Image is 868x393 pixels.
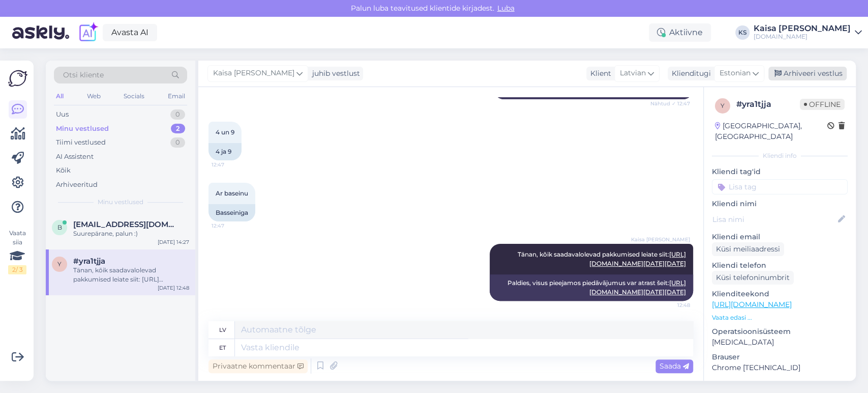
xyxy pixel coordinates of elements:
p: Kliendi nimi [712,199,848,209]
div: 0 [170,109,185,120]
input: Lisa nimi [712,214,836,225]
div: Kõik [56,165,71,176]
span: baibapetersone@inbox.lv [73,220,179,229]
span: Ar baseinu [216,189,248,197]
p: Vaata edasi ... [712,313,848,322]
div: [DOMAIN_NAME] [754,33,851,41]
div: Arhiveeritud [56,180,98,190]
div: juhib vestlust [308,68,360,79]
div: Kaisa [PERSON_NAME] [754,24,851,33]
input: Lisa tag [712,179,848,194]
div: Aktiivne [649,23,711,42]
div: Basseiniga [208,204,255,221]
span: 12:47 [212,222,250,230]
span: 4 un 9 [216,128,234,136]
div: 0 [170,137,185,148]
span: y [57,260,62,268]
a: [URL][DOMAIN_NAME] [712,300,792,309]
div: [DATE] 14:27 [158,238,189,246]
span: Kaisa [PERSON_NAME] [213,68,294,79]
p: [MEDICAL_DATA] [712,337,848,348]
div: [DATE] 12:48 [158,284,189,292]
span: Latvian [620,68,646,79]
span: Tänan, kõik saadavalolevad pakkumised leiate siit: [518,250,686,267]
span: y [721,102,725,109]
span: Saada [660,361,689,371]
span: #yra1tjja [73,257,105,266]
p: Klienditeekond [712,289,848,299]
span: Luba [494,4,518,13]
div: Tänan, kõik saadavalolevad pakkumised leiate siit: [URL][DOMAIN_NAME][DATE][DATE] [73,266,189,284]
div: Privaatne kommentaar [208,359,308,373]
span: Otsi kliente [63,70,104,80]
div: Vaata siia [8,229,26,274]
p: Kliendi telefon [712,260,848,271]
div: Paldies, visus pieejamos piedāvājumus var atrast šeit: [490,274,693,301]
div: AI Assistent [56,152,94,162]
div: 2 [171,124,185,134]
a: Kaisa [PERSON_NAME][DOMAIN_NAME] [754,24,862,41]
a: Avasta AI [103,24,157,41]
div: KS [735,25,750,40]
div: 4 ja 9 [208,143,242,160]
img: explore-ai [77,22,99,43]
div: Tiimi vestlused [56,137,106,148]
div: Küsi meiliaadressi [712,242,784,256]
div: Küsi telefoninumbrit [712,271,794,285]
div: Minu vestlused [56,124,109,134]
span: Offline [800,99,845,110]
div: Web [85,90,103,103]
div: Arhiveeri vestlus [768,67,847,80]
div: Klienditugi [668,68,711,79]
div: All [54,90,66,103]
span: Estonian [720,68,751,79]
span: 12:48 [652,301,690,309]
div: Klient [586,68,611,79]
div: lv [219,321,226,339]
div: et [219,339,226,356]
p: Operatsioonisüsteem [712,326,848,337]
img: Askly Logo [8,69,27,88]
div: Email [166,90,187,103]
span: Nähtud ✓ 12:47 [650,100,690,107]
div: # yra1tjja [736,98,800,110]
span: Kaisa [PERSON_NAME] [631,236,690,243]
p: Kliendi email [712,232,848,242]
div: Kliendi info [712,151,848,160]
div: Socials [122,90,146,103]
div: 2 / 3 [8,265,26,274]
p: Kliendi tag'id [712,166,848,177]
span: b [57,223,62,231]
div: [GEOGRAPHIC_DATA], [GEOGRAPHIC_DATA] [715,121,827,142]
p: Brauser [712,352,848,362]
span: Minu vestlused [98,198,143,207]
span: 12:47 [212,161,250,169]
div: Uus [56,109,69,120]
p: Chrome [TECHNICAL_ID] [712,362,848,373]
div: Suurepärane, palun :) [73,229,189,238]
